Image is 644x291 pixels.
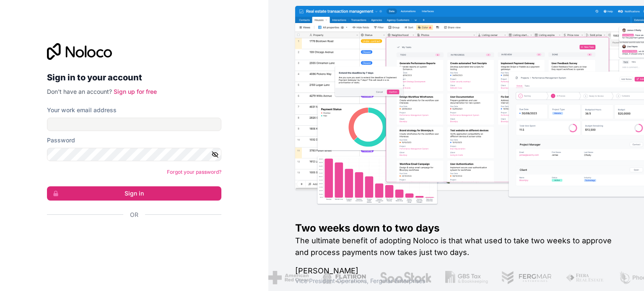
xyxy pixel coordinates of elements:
input: Email address [47,118,221,131]
h2: The ultimate benefit of adopting Noloco is that what used to take two weeks to approve and proces... [295,235,617,258]
h2: Sign in to your account [47,70,221,85]
label: Your work email address [47,106,117,114]
h1: [PERSON_NAME] [295,265,617,277]
label: Password [47,136,75,144]
a: Forgot your password? [167,169,221,175]
h1: Vice President Operations , Fergmar Enterprises [295,277,617,285]
input: Password [47,148,221,161]
span: Don't have an account? [47,88,112,95]
a: Sign up for free [114,88,157,95]
img: /assets/american-red-cross-BAupjrZR.png [268,271,309,284]
span: Or [130,211,138,219]
button: Sign in [47,186,221,201]
h1: Two weeks down to two days [295,221,617,235]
